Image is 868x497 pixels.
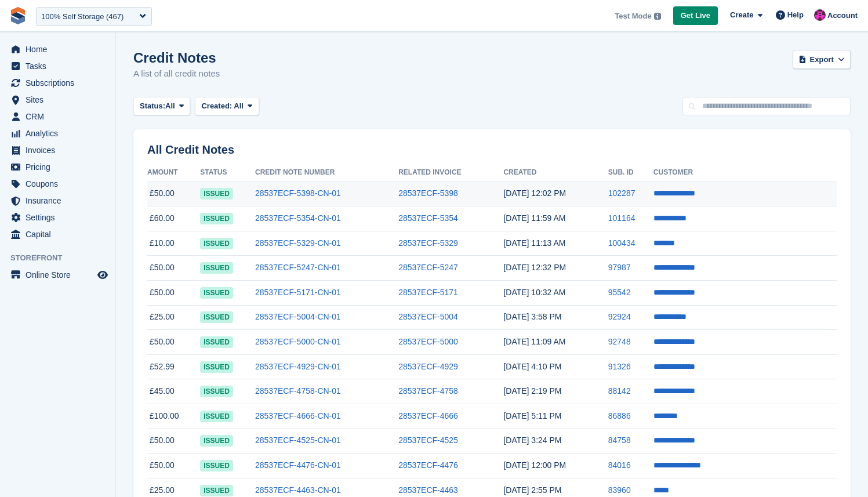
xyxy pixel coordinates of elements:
span: Storefront [10,252,115,264]
time: 2025-08-19 11:02:04 UTC [503,188,566,198]
span: Online Store [26,267,95,283]
span: Home [26,41,95,57]
span: issued [200,213,233,224]
td: £100.00 [147,404,200,429]
span: issued [200,411,233,422]
a: menu [6,176,110,192]
time: 2025-05-20 16:11:01 UTC [503,411,561,420]
span: All [234,101,244,110]
a: Preview store [96,268,110,282]
a: 84016 [608,460,631,470]
a: menu [6,41,110,57]
a: menu [6,226,110,242]
a: menu [6,108,110,125]
a: 28537ECF-4929-CN-01 [255,362,341,371]
span: issued [200,386,233,397]
span: issued [200,435,233,447]
span: Get Live [681,10,710,21]
span: issued [200,361,233,373]
span: issued [200,287,233,299]
a: 28537ECF-4463 [398,485,458,495]
th: Credit Note Number [255,164,398,182]
a: 91326 [608,362,631,371]
a: 28537ECF-4666 [398,411,458,420]
span: issued [200,460,233,471]
h1: Credit Notes [133,50,220,66]
td: £25.00 [147,305,200,330]
td: £50.00 [147,429,200,454]
a: menu [6,142,110,158]
span: Analytics [26,125,95,142]
a: 101164 [608,213,635,223]
th: Sub. ID [608,164,653,182]
time: 2025-06-26 10:09:56 UTC [503,337,565,346]
a: 28537ECF-4758-CN-01 [255,386,341,396]
a: 28537ECF-4929 [398,362,458,371]
a: 95542 [608,288,631,297]
td: £50.00 [147,330,200,355]
a: menu [6,58,110,74]
th: Related Invoice [398,164,503,182]
span: issued [200,485,233,496]
span: Tasks [26,58,95,74]
td: £50.00 [147,281,200,306]
a: 28537ECF-4463-CN-01 [255,485,341,495]
td: £50.00 [147,256,200,281]
button: Created: All [195,97,259,116]
a: 97987 [608,263,631,272]
span: Sites [26,92,95,108]
a: 92924 [608,312,631,321]
th: Amount [147,164,200,182]
time: 2025-05-01 11:00:22 UTC [503,460,566,470]
a: menu [6,159,110,175]
th: Status [200,164,255,182]
span: issued [200,336,233,348]
time: 2025-05-29 13:19:18 UTC [503,386,561,396]
a: 100434 [608,238,635,248]
th: Customer [653,164,837,182]
span: Capital [26,226,95,242]
a: 28537ECF-5171-CN-01 [255,288,341,297]
h2: All Credit Notes [147,143,837,157]
span: Subscriptions [26,75,95,91]
span: Created: [201,101,232,110]
button: Export [793,50,851,69]
span: Coupons [26,176,95,192]
span: Account [827,10,858,21]
a: 28537ECF-4758 [398,386,458,396]
a: 28537ECF-4666-CN-01 [255,411,341,420]
a: 84758 [608,436,631,445]
img: icon-info-grey-7440780725fd019a000dd9b08b2336e03edf1995a4989e88bcd33f0948082b44.svg [654,13,661,20]
a: 28537ECF-5171 [398,288,458,297]
span: CRM [26,108,95,125]
time: 2025-06-18 15:10:28 UTC [503,362,561,371]
time: 2025-08-08 10:13:57 UTC [503,238,565,248]
div: 100% Self Storage (467) [41,11,124,23]
span: Create [730,9,753,21]
a: 28537ECF-5004 [398,312,458,321]
a: 28537ECF-4525-CN-01 [255,436,341,445]
p: A list of all credit notes [133,67,220,81]
span: issued [200,262,233,274]
a: 28537ECF-5354 [398,213,458,223]
a: 28537ECF-5000-CN-01 [255,337,341,346]
time: 2025-07-16 09:32:11 UTC [503,288,565,297]
span: Export [810,54,834,66]
button: Status: All [133,97,190,116]
time: 2025-05-06 14:24:25 UTC [503,436,561,445]
span: Status: [140,100,165,112]
a: 28537ECF-4476 [398,460,458,470]
a: 92748 [608,337,631,346]
a: menu [6,75,110,91]
time: 2025-04-30 13:55:09 UTC [503,485,561,495]
a: 28537ECF-4525 [398,436,458,445]
a: 28537ECF-5004-CN-01 [255,312,341,321]
a: menu [6,193,110,209]
img: stora-icon-8386f47178a22dfd0bd8f6a31ec36ba5ce8667c1dd55bd0f319d3a0aa187defe.svg [9,7,27,24]
a: menu [6,125,110,142]
a: 28537ECF-5329-CN-01 [255,238,341,248]
a: menu [6,209,110,226]
a: 28537ECF-5247 [398,263,458,272]
a: 28537ECF-5329 [398,238,458,248]
time: 2025-06-27 14:58:26 UTC [503,312,561,321]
